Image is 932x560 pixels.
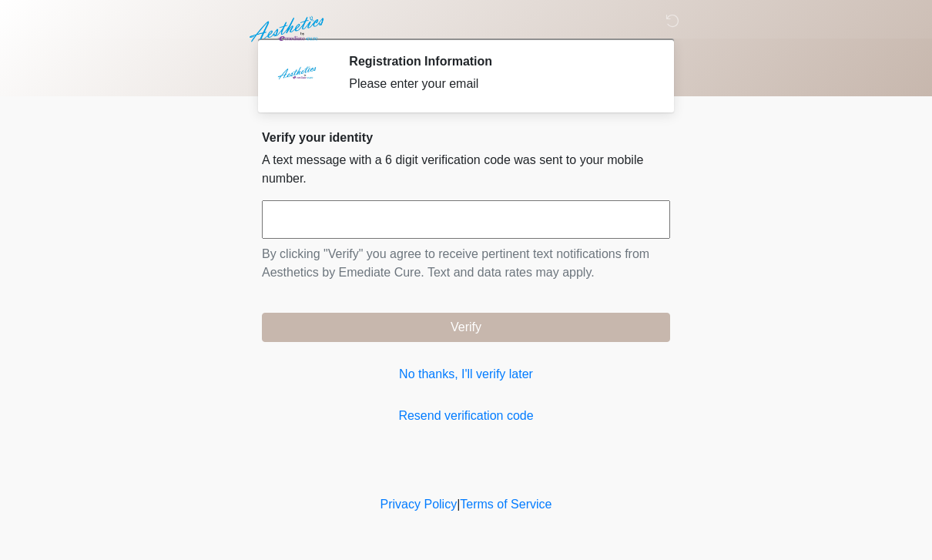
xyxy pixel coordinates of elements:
a: No thanks, I'll verify later [262,365,670,384]
a: Resend verification code [262,407,670,425]
a: Privacy Policy [381,498,458,511]
p: By clicking "Verify" you agree to receive pertinent text notifications from Aesthetics by Emediat... [262,245,670,282]
p: A text message with a 6 digit verification code was sent to your mobile number. [262,151,670,188]
img: Agent Avatar [273,54,320,100]
a: | [457,498,460,511]
a: Terms of Service [460,498,551,511]
h2: Registration Information [349,54,647,69]
img: Aesthetics by Emediate Cure Logo [246,12,330,47]
h2: Verify your identity [262,130,670,145]
div: Please enter your email [349,75,647,93]
button: Verify [262,313,670,342]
